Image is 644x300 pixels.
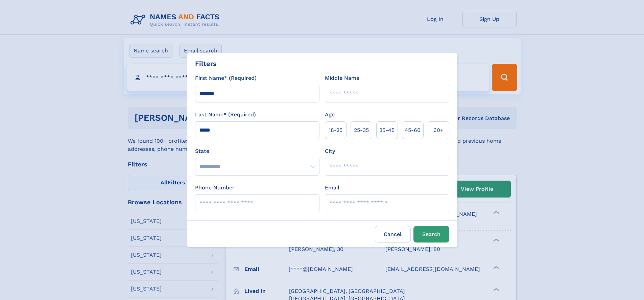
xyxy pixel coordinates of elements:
label: First Name* (Required) [195,74,257,82]
label: City [325,147,335,155]
button: Search [413,226,449,243]
label: Phone Number [195,184,235,192]
span: 45‑60 [405,126,421,134]
label: State [195,147,319,155]
span: 60+ [433,126,444,134]
label: Cancel [375,226,411,243]
span: 18‑25 [329,126,342,134]
span: 25‑35 [354,126,369,134]
label: Middle Name [325,74,359,82]
div: Filters [195,59,217,69]
span: 35‑45 [379,126,395,134]
label: Last Name* (Required) [195,111,256,119]
label: Age [325,111,335,119]
label: Email [325,184,339,192]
